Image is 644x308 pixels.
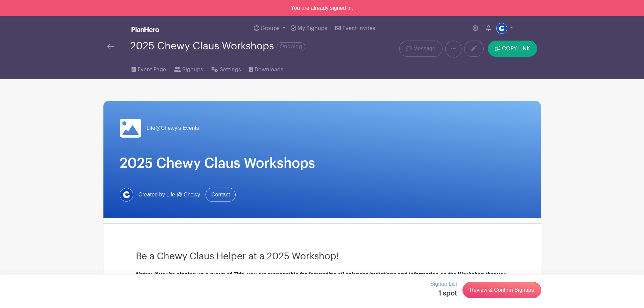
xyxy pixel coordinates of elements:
img: 1629734264472.jfif [120,188,133,202]
a: Review & Confirm Signups [462,282,541,298]
a: Message [399,41,442,57]
a: Groups [251,16,288,41]
img: 1629734264472.jfif [496,23,507,34]
span: COPY LINK [502,46,530,51]
em: Notes: If you're signing up a group of TMs, you are responsible for forwarding all calendar invit... [136,271,507,302]
a: My Signups [288,16,330,41]
span: Message [413,45,435,53]
span: Life@Chewy's Events [147,124,199,132]
a: Signups [174,57,203,79]
span: Downloads [255,66,283,74]
h3: Be a Chewy Claus Helper at a 2025 Workshop! [136,251,508,262]
span: My Signups [297,26,327,31]
img: back-arrow-29a5d9b10d5bd6ae65dc969a981735edf675c4d7a1fe02e03b50dbd4ba3cdb55.svg [107,44,114,49]
a: Event Invites [333,16,378,41]
a: Downloads [249,57,283,79]
span: Settings [220,66,241,74]
h5: 1 spot [430,289,457,298]
span: Ongoing [277,42,305,51]
a: Settings [211,57,241,79]
div: 2025 Chewy Claus Workshops [130,41,305,52]
p: Signup List [430,280,457,288]
button: COPY LINK [488,41,537,57]
a: Contact [206,188,236,202]
span: Event Page [138,66,166,74]
span: Created by Life @ Chewy [139,191,200,199]
span: Event Invites [342,26,375,31]
h1: 2025 Chewy Claus Workshops [120,155,525,171]
img: logo_white-6c42ec7e38ccf1d336a20a19083b03d10ae64f83f12c07503d8b9e83406b4c7d.svg [132,27,159,32]
span: Signups [182,66,203,74]
span: Groups [261,26,280,31]
a: Event Page [132,57,166,79]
